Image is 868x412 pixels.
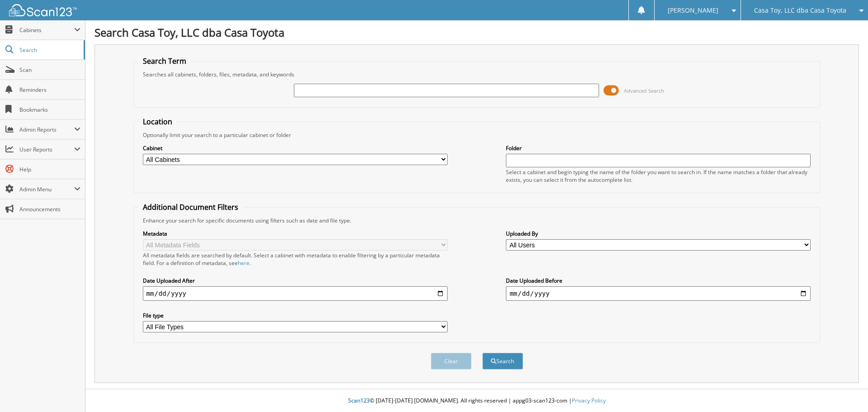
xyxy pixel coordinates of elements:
[94,25,859,40] h1: Search Casa Toy, LLC dba Casa Toyota
[85,390,868,412] div: © [DATE]-[DATE] [DOMAIN_NAME]. All rights reserved | appg03-scan123-com |
[138,202,243,212] legend: Additional Document Filters
[668,8,718,13] span: [PERSON_NAME]
[138,56,191,66] legend: Search Term
[138,117,177,127] legend: Location
[19,66,80,74] span: Scan
[138,71,816,78] div: Searches all cabinets, folders, files, metadata, and keywords
[138,131,816,139] div: Optionally limit your search to a particular cabinet or folder
[143,144,448,152] label: Cabinet
[572,397,606,404] a: Privacy Policy
[624,87,664,94] span: Advanced Search
[19,86,80,94] span: Reminders
[143,312,448,319] label: File type
[506,168,811,184] div: Select a cabinet and begin typing the name of the folder you want to search in. If the name match...
[143,286,448,301] input: start
[431,353,472,369] button: Clear
[506,277,811,284] label: Date Uploaded Before
[19,166,80,173] span: Help
[19,26,74,34] span: Cabinets
[19,185,74,193] span: Admin Menu
[19,146,74,153] span: User Reports
[482,353,523,369] button: Search
[9,4,77,16] img: scan123-logo-white.svg
[19,126,74,133] span: Admin Reports
[823,369,868,412] iframe: Chat Widget
[754,8,846,13] span: Casa Toy, LLC dba Casa Toyota
[506,144,811,152] label: Folder
[506,286,811,301] input: end
[19,106,80,114] span: Bookmarks
[143,277,448,284] label: Date Uploaded After
[506,230,811,237] label: Uploaded By
[143,251,448,267] div: All metadata fields are searched by default. Select a cabinet with metadata to enable filtering b...
[19,205,80,213] span: Announcements
[138,217,816,224] div: Enhance your search for specific documents using filters such as date and file type.
[19,46,79,54] span: Search
[238,259,250,267] a: here
[143,230,448,237] label: Metadata
[348,397,370,404] span: Scan123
